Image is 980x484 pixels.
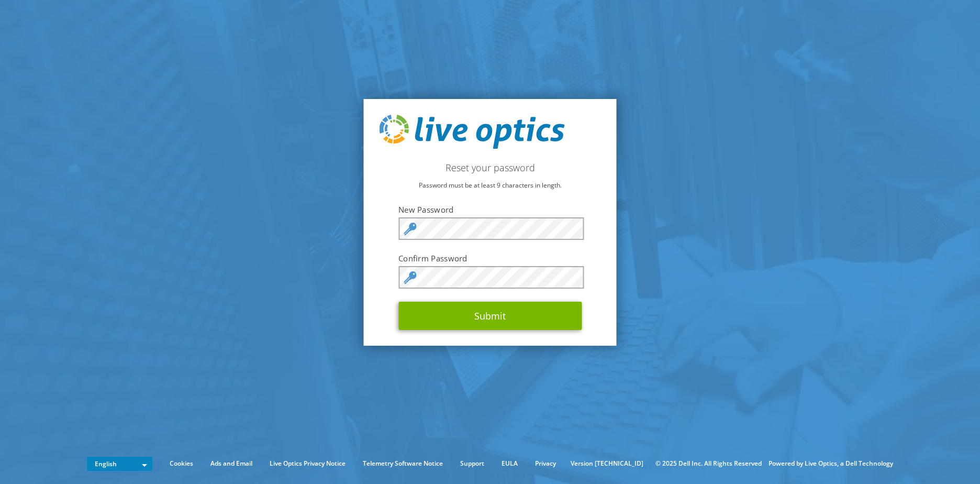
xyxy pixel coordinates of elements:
[452,458,492,469] a: Support
[565,458,649,469] li: Version [TECHNICAL_ID]
[203,458,260,469] a: Ads and Email
[262,458,353,469] a: Live Optics Privacy Notice
[380,180,601,191] p: Password must be at least 9 characters in length.
[494,458,526,469] a: EULA
[527,458,564,469] a: Privacy
[380,162,601,173] h2: Reset your password
[380,115,565,149] img: live_optics_svg.svg
[398,302,582,330] button: Submit
[398,204,582,215] label: New Password
[650,458,767,469] li: © 2025 Dell Inc. All Rights Reserved
[398,253,582,263] label: Confirm Password
[162,458,201,469] a: Cookies
[769,458,893,469] li: Powered by Live Optics, a Dell Technology
[355,458,451,469] a: Telemetry Software Notice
